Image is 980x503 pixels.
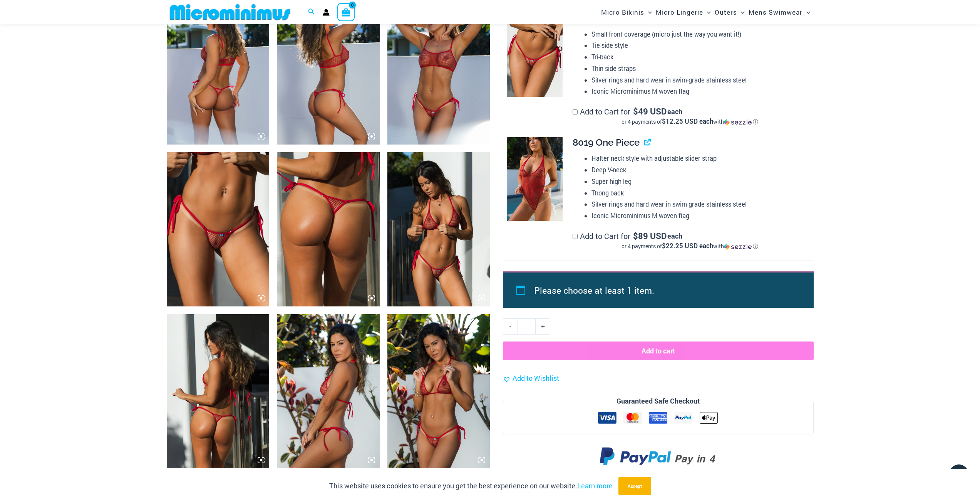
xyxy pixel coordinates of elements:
[518,318,536,335] input: Product quantity
[573,231,807,250] label: Add to Cart for
[573,137,640,148] span: 8019 One Piece
[573,109,578,114] input: Add to Cart for$49 USD eachor 4 payments of$12.25 USD eachwithSezzle Click to learn more about Se...
[573,106,807,126] label: Add to Cart for
[591,199,807,210] li: Silver rings and hard wear in swim-grade stainless steel
[308,7,315,17] a: Search icon link
[387,314,490,468] img: Summer Storm Red 312 Tri Top 449 Thong
[662,117,713,126] span: $12.25 USD each
[573,242,807,250] div: or 4 payments of$22.25 USD eachwithSezzle Click to learn more about Sezzle
[513,373,559,383] span: Add to Wishlist
[656,2,703,22] span: Micro Lingerie
[591,40,807,51] li: Tie-side style
[536,318,550,335] a: +
[613,395,703,407] legend: Guaranteed Safe Checkout
[618,477,651,495] button: Accept
[591,86,807,97] li: Iconic Microminimus M woven flag
[277,152,380,306] img: Summer Storm Red 456 Micro
[591,176,807,187] li: Super high leg
[667,108,682,115] span: each
[667,232,682,240] span: each
[662,241,713,250] span: $22.25 USD each
[329,480,613,492] p: This website uses cookies to ensure you get the best experience on our website.
[724,119,752,126] img: Sezzle
[724,243,752,250] img: Sezzle
[573,118,807,126] div: or 4 payments of$12.25 USD eachwithSezzle Click to learn more about Sezzle
[573,118,807,126] div: or 4 payments of with
[507,13,563,97] img: Summer Storm Red 456 Micro
[591,29,807,40] li: Small front coverage (micro just the way you want it!)
[591,63,807,74] li: Thin side straps
[599,2,654,22] a: Micro BikinisMenu ToggleMenu Toggle
[598,1,814,23] nav: Site Navigation
[534,281,796,299] li: Please choose at least 1 item.
[323,9,330,16] a: Account icon link
[591,164,807,176] li: Deep V-neck
[654,2,713,22] a: Micro LingerieMenu ToggleMenu Toggle
[503,318,518,335] a: -
[747,2,812,22] a: Mens SwimwearMenu ToggleMenu Toggle
[713,2,747,22] a: OutersMenu ToggleMenu Toggle
[573,234,578,239] input: Add to Cart for$89 USD eachor 4 payments of$22.25 USD eachwithSezzle Click to learn more about Se...
[591,51,807,63] li: Tri-back
[633,230,638,241] span: $
[507,137,563,221] img: Summer Storm Red 8019 One Piece
[573,242,807,250] div: or 4 payments of with
[591,74,807,86] li: Silver rings and hard wear in swim-grade stainless steel
[167,152,270,306] img: Summer Storm Red 456 Micro
[715,2,737,22] span: Outers
[277,314,380,468] img: Summer Storm Red 312 Tri Top 449 Thong
[601,2,644,22] span: Micro Bikinis
[633,232,667,240] span: 89 USD
[577,481,613,490] a: Learn more
[503,373,559,384] a: Add to Wishlist
[737,2,745,22] span: Menu Toggle
[591,187,807,199] li: Thong back
[633,106,638,117] span: $
[337,3,355,21] a: View Shopping Cart, empty
[644,2,652,22] span: Menu Toggle
[633,108,667,115] span: 49 USD
[591,210,807,222] li: Iconic Microminimus M woven flag
[167,314,270,468] img: Summer Storm Red 312 Tri Top 456 Micro
[503,342,813,360] button: Add to cart
[167,3,293,21] img: MM SHOP LOGO FLAT
[802,2,810,22] span: Menu Toggle
[703,2,711,22] span: Menu Toggle
[591,153,807,164] li: Halter neck style with adjustable slider strap
[749,2,802,22] span: Mens Swimwear
[387,152,490,306] img: Summer Storm Red 312 Tri Top 456 Micro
